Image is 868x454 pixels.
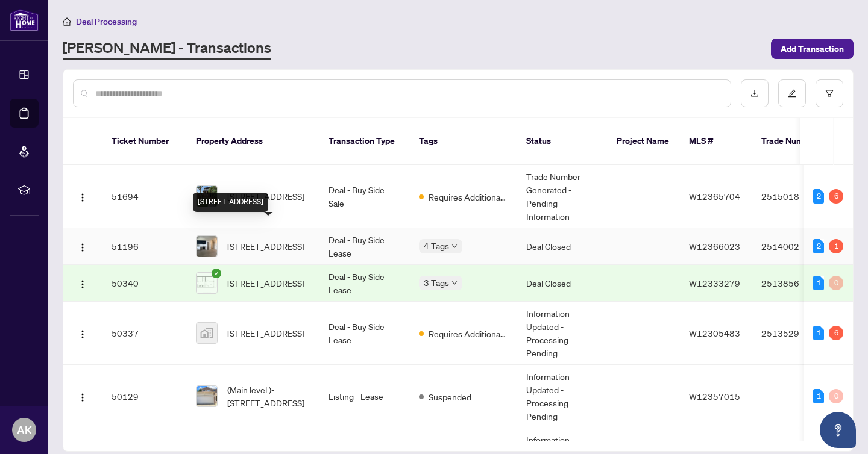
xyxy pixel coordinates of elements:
td: 50337 [102,302,186,365]
th: Project Name [607,118,679,165]
button: filter [816,79,843,107]
img: Logo [78,393,87,402]
span: W12365704 [689,191,740,202]
td: Listing - Lease [319,365,409,428]
img: thumbnail-img [197,273,217,293]
td: 50129 [102,365,186,428]
span: home [63,17,71,26]
span: Requires Additional Docs [429,327,507,340]
div: 6 [829,326,843,340]
th: Transaction Type [319,118,409,165]
span: down [451,243,458,249]
td: 51694 [102,165,186,228]
td: Deal - Buy Side Lease [319,302,409,365]
span: [STREET_ADDRESS] [227,326,304,340]
td: - [607,302,679,365]
span: [STREET_ADDRESS] [227,240,304,253]
span: download [750,89,759,98]
span: Add Transaction [781,39,844,58]
td: 51196 [102,228,186,265]
span: Suspended [429,390,471,403]
span: W12366023 [689,241,740,252]
div: 6 [829,189,843,204]
span: [STREET_ADDRESS] [227,190,304,203]
img: thumbnail-img [197,236,217,257]
td: Trade Number Generated - Pending Information [517,165,607,228]
td: - [607,228,679,265]
td: - [607,265,679,302]
div: 0 [829,276,843,290]
td: Deal - Buy Side Lease [319,228,409,265]
td: - [607,365,679,428]
td: - [752,365,836,428]
td: Information Updated - Processing Pending [517,365,607,428]
img: thumbnail-img [197,323,217,343]
span: Requires Additional Docs [429,190,507,204]
span: filter [825,89,834,98]
div: 1 [829,239,843,253]
button: Logo [73,323,92,343]
button: Logo [73,237,92,256]
td: Deal - Buy Side Lease [319,265,409,302]
button: download [741,79,769,107]
td: 2513529 [752,302,836,365]
td: Deal - Buy Side Sale [319,165,409,228]
td: Deal Closed [517,265,607,302]
button: Logo [73,273,92,293]
th: Trade Number [752,118,836,165]
img: Logo [78,329,87,339]
td: Information Updated - Processing Pending [517,302,607,365]
span: (Main level )-[STREET_ADDRESS] [227,383,309,409]
th: Status [517,118,607,165]
img: thumbnail-img [197,186,217,207]
td: 2514002 [752,228,836,265]
div: 2 [813,189,824,204]
td: 50340 [102,265,186,302]
th: Ticket Number [102,118,186,165]
button: Open asap [820,412,856,448]
div: [STREET_ADDRESS] [193,193,268,212]
td: 2513856 [752,265,836,302]
span: W12357015 [689,391,740,402]
span: W12333279 [689,278,740,288]
th: MLS # [679,118,752,165]
div: 1 [813,326,824,340]
img: Logo [78,279,87,289]
button: edit [778,79,806,107]
span: edit [788,89,796,98]
img: thumbnail-img [197,386,217,406]
div: 1 [813,389,824,403]
td: Deal Closed [517,228,607,265]
span: AK [17,421,32,438]
td: - [607,165,679,228]
span: Deal Processing [76,16,137,27]
div: 0 [829,389,843,403]
a: [PERSON_NAME] - Transactions [63,38,271,60]
button: Logo [73,187,92,206]
span: down [451,280,458,286]
span: 4 Tags [424,239,449,253]
th: Tags [409,118,517,165]
span: W12305483 [689,328,740,338]
div: 2 [813,239,824,253]
th: Property Address [186,118,319,165]
img: Logo [78,193,87,202]
span: 3 Tags [424,276,449,290]
button: Add Transaction [771,39,854,59]
button: Logo [73,387,92,406]
span: [STREET_ADDRESS] [227,276,304,290]
span: check-circle [212,269,221,278]
div: 1 [813,276,824,290]
td: 2515018 [752,165,836,228]
img: logo [10,9,39,31]
img: Logo [78,243,87,252]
